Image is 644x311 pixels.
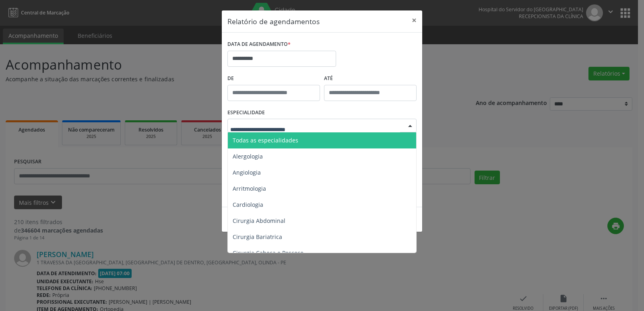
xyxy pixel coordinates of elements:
label: ATÉ [324,72,417,85]
button: Close [406,10,422,30]
label: DATA DE AGENDAMENTO [227,38,291,51]
span: Alergologia [233,152,263,160]
label: De [227,72,320,85]
span: Cirurgia Bariatrica [233,233,282,241]
span: Cirurgia Cabeça e Pescoço [233,249,303,257]
span: Angiologia [233,169,261,176]
span: Cirurgia Abdominal [233,217,285,224]
span: Arritmologia [233,185,266,192]
span: Cardiologia [233,201,263,208]
h5: Relatório de agendamentos [227,16,320,27]
span: Todas as especialidades [233,136,298,144]
label: ESPECIALIDADE [227,107,265,119]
